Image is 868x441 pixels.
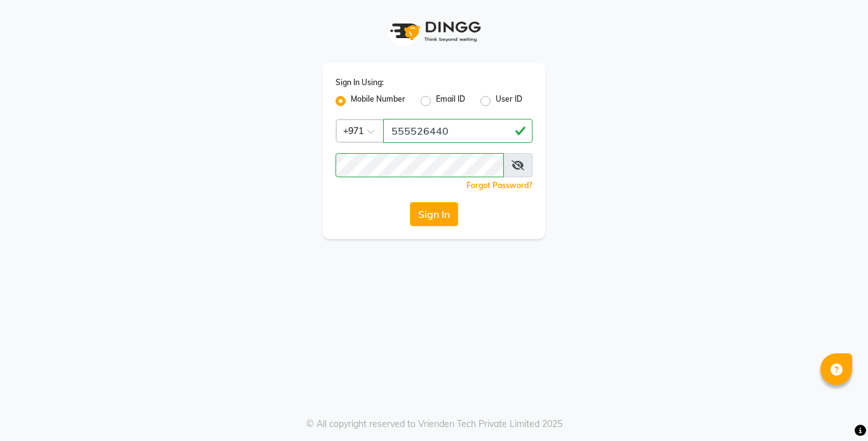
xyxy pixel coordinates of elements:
input: Username [336,153,504,177]
a: Forgot Password? [466,180,532,190]
label: Sign In Using: [336,77,384,88]
label: Email ID [436,93,465,109]
label: Mobile Number [351,93,405,109]
button: Sign In [410,202,458,226]
input: Username [383,119,532,143]
img: logo1.svg [383,13,485,50]
iframe: chat widget [815,390,855,428]
label: User ID [496,93,522,109]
